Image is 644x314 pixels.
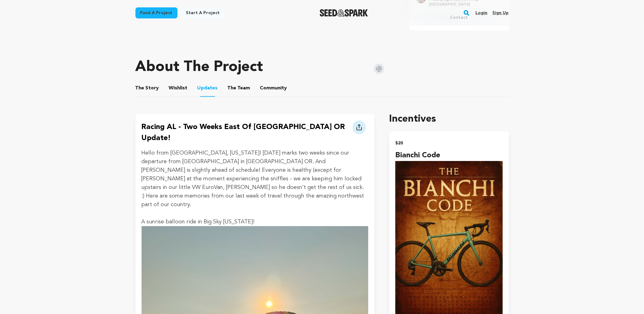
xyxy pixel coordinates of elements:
a: Sign up [492,8,509,18]
span: Community [260,84,287,92]
p: Hello from [GEOGRAPHIC_DATA], [US_STATE]! [DATE] marks two weeks since our departure from [GEOGRA... [142,149,369,209]
a: Start a project [181,7,225,18]
p: A sunrise balloon ride in Big Sky [US_STATE]! [142,218,369,226]
span: Wishlist [169,84,188,92]
h4: Racing AL - two weeks east of [GEOGRAPHIC_DATA] OR update! [142,122,350,144]
a: Fund a project [135,7,178,18]
span: The [228,84,236,92]
span: The [135,84,144,92]
span: Team [228,84,250,92]
a: Login [475,8,487,18]
span: Updates [197,84,218,92]
h4: Bianchi Code [395,150,502,161]
h1: About The Project [135,60,263,75]
img: Seed&Spark Logo Dark Mode [320,9,368,17]
img: Seed&Spark Instagram Icon [374,64,384,74]
span: Story [135,84,159,92]
a: Seed&Spark Homepage [320,9,368,17]
h2: $20 [395,139,502,147]
h1: Incentives [389,112,509,127]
